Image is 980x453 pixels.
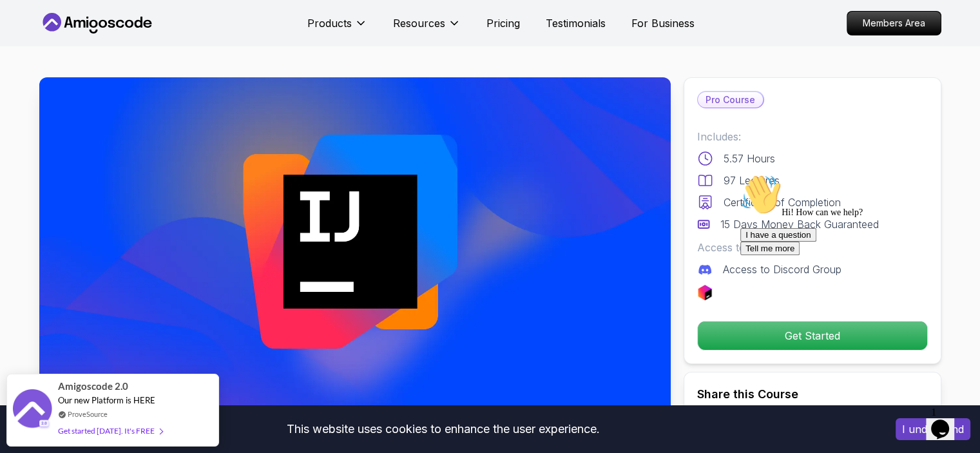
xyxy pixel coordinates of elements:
p: Includes: [697,129,928,144]
div: 👋Hi! How can we help?I have a questionTell me more [5,5,237,86]
button: Products [307,15,367,41]
span: Our new Platform is HERE [58,395,155,405]
p: Access to Discord Group [723,262,841,277]
a: ProveSource [68,409,108,419]
div: Get started [DATE]. It's FREE [58,423,162,438]
span: Amigoscode 2.0 [58,379,128,394]
div: This website uses cookies to enhance the user experience. [10,415,876,443]
img: :wave: [5,5,46,46]
img: jetbrains logo [697,285,713,300]
iframe: chat widget [735,169,967,395]
button: Get Started [697,321,928,351]
button: Resources [393,15,461,41]
button: Tell me more [5,73,64,86]
a: Testimonials [546,15,606,31]
p: Members Area [847,12,941,35]
p: Get Started [698,322,927,350]
iframe: chat widget [926,401,967,440]
a: Pricing [486,15,520,31]
button: I have a question [5,59,81,73]
p: Products [307,15,352,31]
p: Certificate of Completion [724,195,841,210]
img: provesource social proof notification image [13,389,52,431]
p: 15 Days Money Back Guaranteed [720,217,879,232]
a: Members Area [847,11,941,35]
p: Access to: [697,240,928,255]
p: Pro Course [698,92,763,108]
span: Hi! How can we help? [5,39,128,48]
p: 97 Lectures [724,173,780,188]
p: Resources [393,15,445,31]
p: 5.57 Hours [724,151,775,166]
img: intellij-developer-guide_thumbnail [39,77,671,432]
h2: Share this Course [697,385,928,403]
button: Accept cookies [896,418,970,440]
a: For Business [631,15,695,31]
